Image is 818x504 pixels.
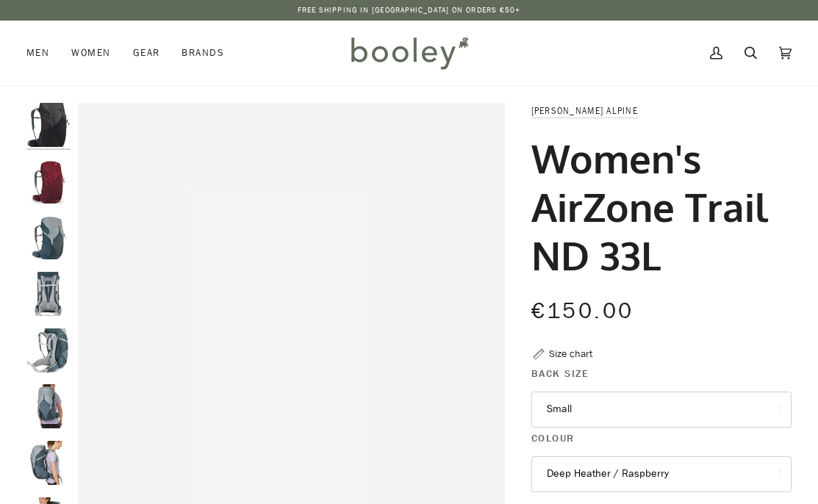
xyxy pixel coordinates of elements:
[71,46,110,60] span: Women
[182,46,224,60] span: Brands
[26,441,71,485] img: Lowe Alpine Women's AirZone Trail ND 33L - Booley Galway
[26,46,49,60] span: Men
[531,296,634,326] span: €150.00
[26,21,60,85] a: Men
[26,103,71,147] img: Lowe Alpine Women's AirZone Trail ND 33L Anthracite / Graphene - Booley Galway
[531,366,589,381] span: Back Size
[26,215,71,259] img: Lowe Alpine Women's AirZone Trail ND 33L Orion Blue / Citadel - Booley Galway
[26,272,71,316] img: Lowe Alpine Women's AirZone Trail ND 33L - Booley Galway
[549,346,592,361] div: Size chart
[298,4,521,16] p: Free Shipping in [GEOGRAPHIC_DATA] on Orders €50+
[531,392,792,428] button: Small
[26,159,71,204] img: Lowe Alpine Women's AirZone Trail ND 33L Deep Heather / Raspberry - Booley Galway
[122,21,171,85] a: Gear
[531,456,792,492] button: Deep Heather / Raspberry
[531,431,575,446] span: Colour
[26,384,71,428] img: Lowe Alpine Women's AirZone Trail ND 33L - Booley Galway
[60,21,121,85] a: Women
[26,328,71,372] img: Lowe Alpine Women's AirZone Trail ND 33L - Booley Galway
[531,134,781,279] h1: Women's AirZone Trail ND 33L
[133,46,160,60] span: Gear
[345,32,473,74] img: Booley
[171,21,235,85] a: Brands
[531,104,638,117] a: [PERSON_NAME] Alpine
